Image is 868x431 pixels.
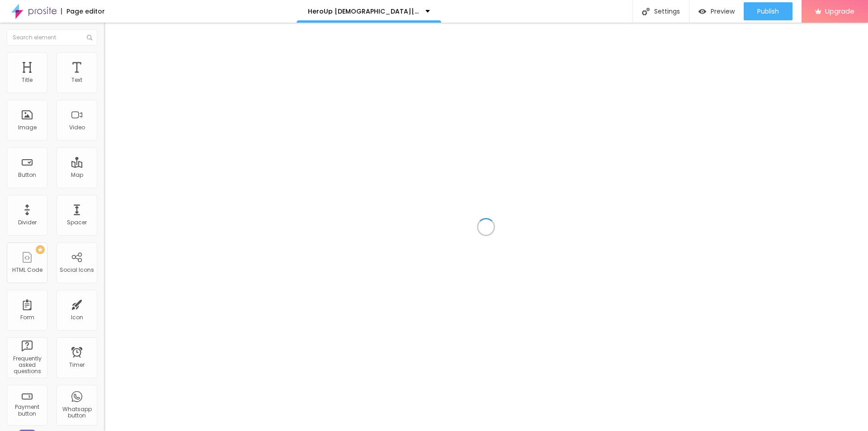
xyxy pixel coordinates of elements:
[69,124,85,131] div: Video
[87,35,92,40] img: Icone
[12,267,42,273] div: HTML Code
[698,8,706,15] img: view-1.svg
[308,8,419,14] p: HeroUp [DEMOGRAPHIC_DATA][MEDICAL_DATA]
[711,8,735,15] span: Preview
[825,7,854,15] span: Upgrade
[7,29,97,46] input: Search element
[744,2,793,20] button: Publish
[71,77,82,83] div: Text
[9,404,45,417] div: Payment button
[757,8,779,15] span: Publish
[59,406,94,419] div: Whatsapp button
[69,362,85,368] div: Timer
[20,314,34,321] div: Form
[18,219,37,226] div: Divider
[18,124,37,131] div: Image
[9,355,45,375] div: Frequently asked questions
[61,8,105,14] div: Page editor
[22,77,33,83] div: Title
[71,172,83,178] div: Map
[71,314,83,321] div: Icon
[642,8,650,15] img: Icone
[18,172,36,178] div: Button
[689,2,744,20] button: Preview
[60,267,94,273] div: Social Icons
[67,219,87,226] div: Spacer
